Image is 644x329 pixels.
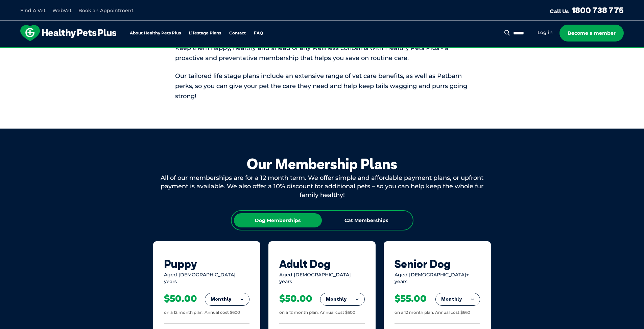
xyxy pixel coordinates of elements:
a: About Healthy Pets Plus [130,31,181,35]
span: Call Us [550,8,569,15]
a: Find A Vet [20,7,46,13]
button: Monthly [436,293,480,305]
a: Book an Appointment [78,7,134,13]
a: Contact [229,31,246,35]
button: Search [503,29,511,36]
div: Aged [DEMOGRAPHIC_DATA]+ years [395,272,480,285]
div: Adult Dog [279,257,365,270]
div: on a 12 month plan. Annual cost $660 [395,310,470,316]
button: Monthly [320,293,364,305]
button: Monthly [205,293,249,305]
div: on a 12 month plan. Annual cost $600 [279,310,355,316]
a: WebVet [52,7,72,13]
a: Lifestage Plans [189,31,221,35]
a: FAQ [254,31,263,35]
div: Our Membership Plans [153,156,491,172]
div: Puppy [164,257,249,270]
img: hpp-logo [20,25,116,41]
div: $55.00 [395,293,427,304]
span: Proactive, preventative wellness program designed to keep your pet healthier and happier for longer [196,47,448,53]
div: Aged [DEMOGRAPHIC_DATA] years [164,272,249,285]
div: Senior Dog [395,257,480,270]
div: Cat Memberships [323,213,410,227]
div: Dog Memberships [234,213,322,227]
div: Aged [DEMOGRAPHIC_DATA] years [279,272,365,285]
div: All of our memberships are for a 12 month term. We offer simple and affordable payment plans, or ... [153,174,491,199]
span: Our tailored life stage plans include an extensive range of vet care benefits, as well as Petbarn... [175,72,467,100]
div: on a 12 month plan. Annual cost $600 [164,310,240,316]
a: Become a member [559,25,624,42]
a: Log in [538,29,553,36]
div: $50.00 [279,293,312,304]
div: $50.00 [164,293,197,304]
a: Call Us1800 738 775 [550,5,624,15]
